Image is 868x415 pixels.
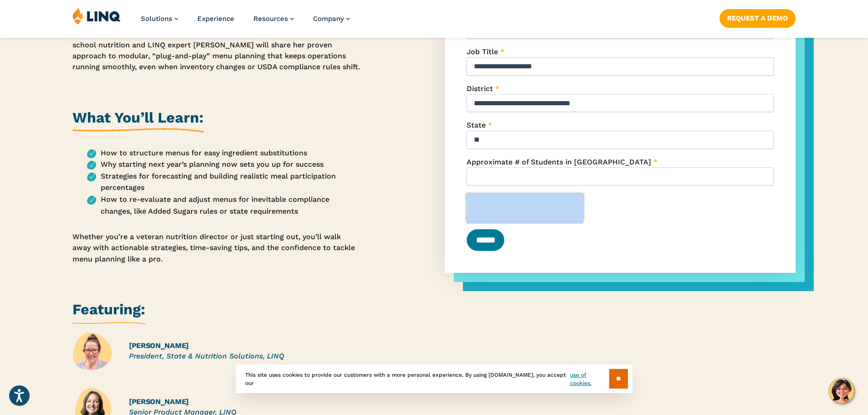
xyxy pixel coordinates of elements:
li: How to structure menus for easy ingredient substitutions [87,147,361,159]
p: Whether you’re a veteran nutrition director or just starting out, you’ll walk away with actionabl... [72,231,361,265]
a: Solutions [141,15,178,23]
button: Hello, have a question? Let’s chat. [829,378,854,404]
a: Resources [253,15,294,23]
div: This site uses cookies to provide our customers with a more personal experience. By using [DOMAIN... [236,364,632,393]
a: use of cookies. [570,371,609,387]
span: State [467,121,486,129]
li: Strategies for forecasting and building realistic meal participation percentages [87,170,361,194]
em: President, State & Nutrition Solutions, LINQ [129,352,284,360]
h2: Featuring: [72,299,145,324]
span: Resources [253,15,288,23]
span: Company [313,15,344,23]
li: Why starting next year’s planning now sets you up for success [87,159,361,170]
span: Approximate # of Students in [GEOGRAPHIC_DATA] [467,158,651,166]
span: Solutions [141,15,172,23]
p: Planning menus isn’t just about meeting [DATE] requirements—it’s about building a flexible, futur... [72,17,361,73]
h4: [PERSON_NAME] [129,341,361,351]
h2: What You’ll Learn: [72,108,204,133]
a: Experience [197,15,234,23]
li: How to re-evaluate and adjust menus for inevitable compliance changes, like Added Sugars rules or... [87,194,361,217]
iframe: reCAPTCHA [467,194,583,221]
img: LINQ | K‑12 Software [72,7,121,25]
a: Request a Demo [719,9,796,27]
span: Job Title [467,47,498,56]
a: Company [313,15,350,23]
span: District [467,84,493,93]
nav: Button Navigation [719,7,796,27]
nav: Primary Navigation [141,7,350,37]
